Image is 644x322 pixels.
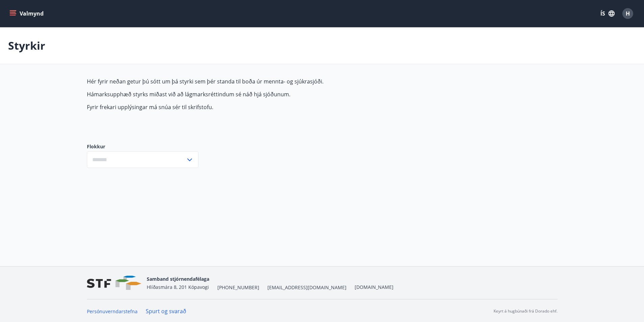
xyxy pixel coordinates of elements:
p: Hér fyrir neðan getur þú sótt um þá styrki sem þér standa til boða úr mennta- og sjúkrasjóði. [87,78,406,85]
a: Spurt og svarað [146,307,186,315]
button: ÍS [597,7,618,20]
button: menu [8,7,46,20]
button: H [620,5,636,22]
span: H [626,10,630,17]
p: Hámarksupphæð styrks miðast við að lágmarksréttindum sé náð hjá sjóðunum. [87,91,406,98]
a: [DOMAIN_NAME] [355,284,393,290]
p: Fyrir frekari upplýsingar má snúa sér til skrifstofu. [87,103,406,111]
img: vjCaq2fThgY3EUYqSgpjEiBg6WP39ov69hlhuPVN.png [87,276,141,290]
p: Keyrt á hugbúnaði frá Dorado ehf. [494,308,557,314]
label: Flokkur [87,143,198,150]
span: Samband stjórnendafélaga [147,276,209,282]
p: Styrkir [8,38,45,53]
a: Persónuverndarstefna [87,308,138,315]
span: [EMAIL_ADDRESS][DOMAIN_NAME] [267,284,347,291]
span: Hlíðasmára 8, 201 Kópavogi [147,284,209,290]
span: [PHONE_NUMBER] [217,284,259,291]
